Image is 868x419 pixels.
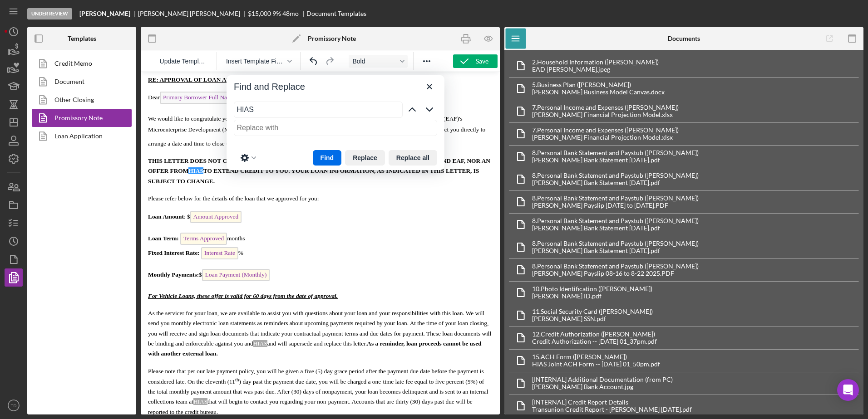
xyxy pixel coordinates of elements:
[532,104,679,111] div: 7. Personal Income and Expenses ([PERSON_NAME])
[532,292,652,300] div: [PERSON_NAME] ID.pdf
[7,85,350,112] span: THIS LETTER DOES NOT CONSTITUTE A BINDING OR ENFORCEABLE CONTRACT BETWEEN YOU AND EAF, NOR AN OFF...
[532,270,699,277] div: [PERSON_NAME] Payslip 08-16 to 8-22 2025.PDF
[532,195,699,202] div: 8. Personal Bank Statement and Paystub ([PERSON_NAME])
[419,55,434,68] button: Reveal or hide additional toolbar items
[7,199,58,206] span: Monthly Payments:
[94,304,99,310] sup: th
[313,150,342,166] button: Find
[532,240,699,247] div: 8. Personal Bank Statement and Paystub ([PERSON_NAME])
[53,326,67,333] span: HIAS
[7,123,178,130] span: Please refer below for the details of the loan that we approved for you:
[32,73,127,91] a: Document
[113,268,127,275] span: HIAS
[306,10,366,17] div: Document Templates
[32,109,127,127] a: Promissory Note
[308,35,356,42] b: Promissory Note
[248,10,271,17] span: $15,000
[19,19,97,32] span: Primary Borrower Full Name
[345,150,385,166] button: Replace
[532,179,699,186] div: [PERSON_NAME] Bank Statement [DATE].pdf
[306,55,321,68] button: Undo
[5,396,23,414] button: TD
[32,91,127,109] a: Other Closing
[68,35,96,42] b: Templates
[27,8,72,19] div: Under Review
[532,315,653,322] div: [PERSON_NAME] SSN.pdf
[138,10,248,17] div: [PERSON_NAME] [PERSON_NAME]
[32,54,127,73] a: Credit Memo
[234,120,437,136] input: Replace with
[32,127,127,145] a: Loan Application
[532,383,673,390] div: [PERSON_NAME] Bank Account.jpg
[349,55,408,68] button: Format Bold
[532,88,665,96] div: [PERSON_NAME] Business Model Canvas.docx
[7,177,59,184] strong: Fixed Interest Rate:
[532,353,660,361] div: 15. ACH Form ([PERSON_NAME])
[532,217,699,224] div: 8. Personal Bank Statement and Paystub ([PERSON_NAME])
[668,35,700,42] b: Documents
[19,22,99,29] span: ,
[7,163,104,184] span: months %
[532,247,699,254] div: [PERSON_NAME] Bank Statement [DATE].pdf
[532,263,699,270] div: 8. Personal Bank Statement and Paystub ([PERSON_NAME])
[532,172,699,179] div: 8. Personal Bank Statement and Paystub ([PERSON_NAME])
[61,197,129,209] span: Loan Payment (Monthly)
[234,102,403,118] input: Find
[43,141,101,148] span: : $
[532,111,679,118] div: [PERSON_NAME] Financial Projection Model.xlsx
[532,134,679,141] div: [PERSON_NAME] Financial Projection Model.xlsx
[322,55,337,68] button: Redo
[7,22,99,29] span: Dear
[532,331,657,338] div: 12. Credit Authorization ([PERSON_NAME])
[532,156,699,164] div: [PERSON_NAME] Bank Statement [DATE].pdf
[532,149,699,156] div: 8. Personal Bank Statement and Paystub ([PERSON_NAME])
[532,376,673,383] div: [INTERNAL] Additional Documentation (from PC)
[48,95,63,102] span: HIAS
[476,54,488,68] div: Save
[7,4,123,11] span: RE: APPROVAL OF LOAN APPLICATION
[11,403,17,408] text: TD
[532,127,679,134] div: 7. Personal Income and Expenses ([PERSON_NAME])
[532,224,699,232] div: [PERSON_NAME] Bank Statement [DATE].pdf
[272,10,281,17] div: 9 %
[532,285,652,292] div: 10. Photo Identification ([PERSON_NAME])
[58,199,129,206] span: $
[422,79,437,94] button: Close
[532,406,692,413] div: Transunion Credit Report - [PERSON_NAME] [DATE].pdf
[282,10,299,17] div: 48 mo
[7,43,345,74] span: We would like to congratulate you on the approval of the loan that you applied for through Econom...
[532,66,659,73] div: EAD [PERSON_NAME].jpeg
[79,10,130,17] b: [PERSON_NAME]
[60,175,98,187] span: Interest Rate
[453,54,498,68] button: Save
[222,55,295,68] button: Insert Template Field
[7,220,197,227] span: For Vehicle Loans, these offer is valid for 60 days from the date of approval.
[168,52,195,64] span: Loan ID
[7,141,43,148] span: Loan Amount
[837,379,859,401] div: Open Intercom Messenger
[7,268,341,285] strong: As a reminder, loan proceeds cannot be used with another external loan.
[7,163,38,170] strong: Loan Term:
[156,55,211,68] button: Reset the template to the current product template value
[532,361,660,368] div: HIAS Joint ACH Form -- [DATE] 01_50pm.pdf
[389,150,437,166] button: Replace all
[49,139,101,151] span: Amount Approved
[352,58,397,65] span: Bold
[160,58,207,65] span: Update Template
[532,308,653,315] div: 11. Social Security Card ([PERSON_NAME])
[532,81,665,88] div: 5. Business Plan ([PERSON_NAME])
[39,161,86,173] span: Terms Approved
[226,58,284,65] span: Insert Template Field
[7,296,348,343] span: Please note that per our late payment policy, you will be given a five (5) day grace period after...
[237,151,259,164] button: Preferences
[7,238,350,285] span: As the servicer for your loan, we are available to assist you with questions about your loan and ...
[532,202,699,209] div: [PERSON_NAME] Payslip [DATE] to [DATE].PDF
[141,72,500,414] iframe: Rich Text Area
[532,338,657,345] div: Credit Authorization -- [DATE] 01_37pm.pdf
[422,102,437,117] button: Next
[404,102,420,117] button: Previous
[532,58,659,66] div: 2. Household Information ([PERSON_NAME])
[532,399,692,406] div: [INTERNAL] Credit Report Details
